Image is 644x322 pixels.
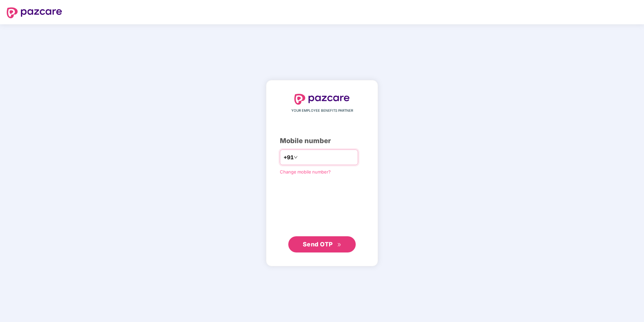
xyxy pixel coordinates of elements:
[280,136,364,146] div: Mobile number
[337,243,342,247] span: double-right
[291,108,353,113] span: YOUR EMPLOYEE BENEFITS PARTNER
[294,155,298,159] span: down
[303,241,333,248] span: Send OTP
[284,153,294,162] span: +91
[294,94,350,105] img: logo
[280,169,331,175] a: Change mobile number?
[7,7,62,18] img: logo
[288,236,356,252] button: Send OTPdouble-right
